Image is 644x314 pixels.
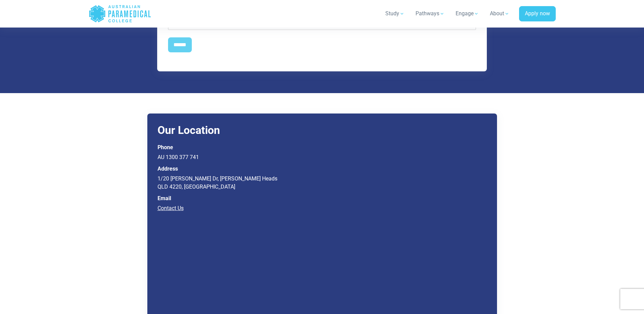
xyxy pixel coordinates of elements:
a: 1/20 [PERSON_NAME] Dr, [PERSON_NAME] HeadsQLD 4220, [GEOGRAPHIC_DATA] [158,175,277,190]
h2: Our Location [158,124,277,137]
p: Phone [158,143,277,152]
a: Study [381,4,409,23]
a: Australian Paramedical College [89,3,151,25]
p: Email [158,194,277,203]
a: About [486,4,514,23]
a: Pathways [411,4,449,23]
a: Contact Us [158,205,184,211]
a: Engage [452,4,483,23]
a: AU 1300 377 741 [158,154,199,160]
a: Apply now [519,6,556,22]
p: Address [158,165,277,173]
